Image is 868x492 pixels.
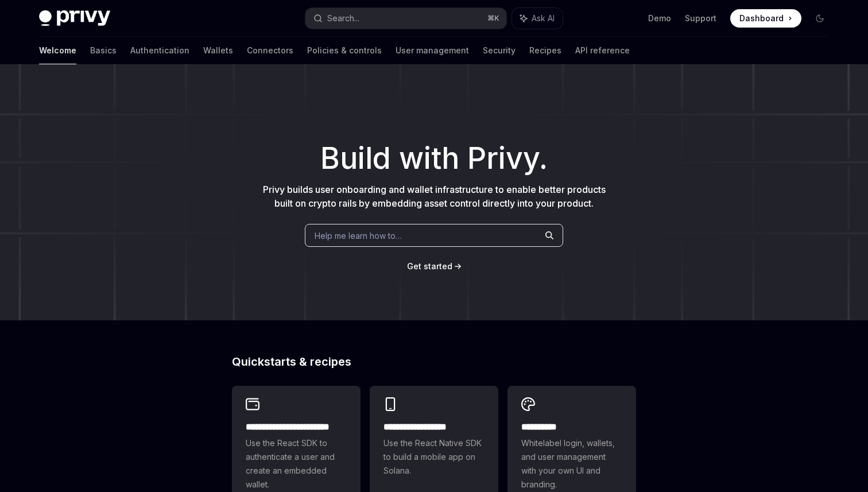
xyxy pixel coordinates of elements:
a: Welcome [39,37,76,64]
span: Ask AI [532,13,555,24]
span: Quickstarts & recipes [232,356,351,367]
button: Ask AI [512,8,563,29]
span: Privy builds user onboarding and wallet infrastructure to enable better products built on crypto ... [263,184,606,209]
a: Security [483,37,516,64]
a: Basics [90,37,117,64]
a: Connectors [247,37,293,64]
a: User management [396,37,469,64]
a: API reference [575,37,630,64]
a: Wallets [203,37,233,64]
a: Policies & controls [307,37,382,64]
span: Dashboard [739,13,784,24]
button: Search...⌘K [305,8,506,29]
span: ⌘ K [487,14,499,23]
span: Use the React SDK to authenticate a user and create an embedded wallet. [246,436,347,491]
a: Dashboard [730,9,801,28]
button: Toggle dark mode [811,9,829,28]
a: Recipes [529,37,561,64]
a: Authentication [130,37,189,64]
a: Demo [648,13,671,24]
span: Use the React Native SDK to build a mobile app on Solana. [383,436,485,478]
a: Support [685,13,716,24]
div: Search... [327,11,359,25]
span: Help me learn how to… [315,230,402,242]
a: Get started [407,261,452,272]
span: Get started [407,261,452,271]
img: dark logo [39,10,110,26]
span: Build with Privy. [320,148,548,169]
span: Whitelabel login, wallets, and user management with your own UI and branding. [521,436,622,491]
